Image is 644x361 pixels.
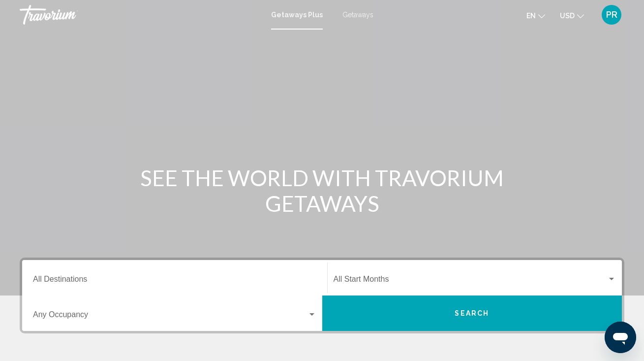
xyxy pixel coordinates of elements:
[20,5,261,25] a: Travorium
[599,4,624,25] button: User Menu
[455,310,489,318] span: Search
[271,11,323,19] a: Getaways Plus
[605,322,636,353] iframe: Button to launch messaging window
[526,8,545,23] button: Change language
[322,295,622,331] button: Search
[560,8,584,23] button: Change currency
[22,260,622,331] div: Search widget
[560,12,575,20] span: USD
[526,12,536,20] span: en
[138,165,507,216] h1: SEE THE WORLD WITH TRAVORIUM GETAWAYS
[606,10,617,20] span: PR
[342,11,373,19] a: Getaways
